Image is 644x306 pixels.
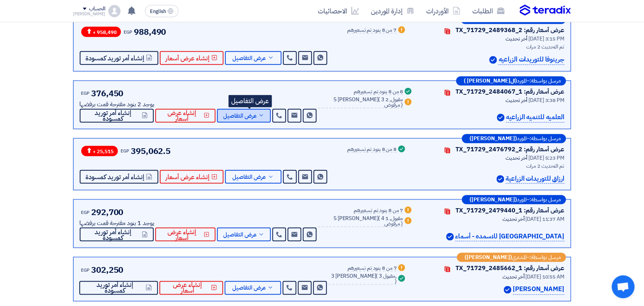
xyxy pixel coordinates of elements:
[470,136,517,141] b: ([PERSON_NAME])
[530,197,561,202] span: مرسل بواسطة:
[166,174,210,180] span: إنشاء عرض أسعار
[467,2,511,20] a: الطلبات
[354,89,403,95] div: 8 من 8 بنود تم تسعيرهم
[229,95,272,107] div: عرض التفاصيل
[81,90,90,97] span: EGP
[121,147,130,154] span: EGP
[526,215,565,223] span: [DATE] 11:37 AM
[155,228,216,241] button: إنشاء عرض أسعار
[497,114,505,121] img: Verified Account
[124,29,133,36] span: EGP
[420,2,467,20] a: الأوردرات
[520,5,571,16] img: Teradix logo
[233,174,266,180] span: عرض التفاصيل
[108,5,121,17] img: profile_test.png
[489,56,497,64] img: Verified Account
[513,285,565,295] p: [PERSON_NAME]
[506,35,528,43] span: أخر تحديث
[233,55,266,61] span: عرض التفاصيل
[506,174,565,184] p: ارزاق للتوريدات الزراعية
[529,96,565,104] span: [DATE] 3:38 PM
[318,97,403,108] div: 5 [PERSON_NAME]
[470,197,517,202] b: ([PERSON_NAME])
[529,35,565,43] span: [DATE] 3:15 PM
[225,170,282,184] button: عرض التفاصيل
[517,78,527,84] span: المورد
[312,2,365,20] a: الاحصائيات
[91,264,123,276] span: 302,250
[91,206,123,219] span: 292,700
[446,233,454,241] img: Verified Account
[348,266,397,272] div: 7 من 8 بنود تم تسعيرهم
[456,232,565,242] p: [GEOGRAPHIC_DATA] للاسمده - أسماء
[530,255,561,260] span: مرسل بواسطة:
[384,96,400,109] span: 2 مرفوض
[73,12,106,16] div: [PERSON_NAME]
[85,282,144,294] span: إنشاء أمر توريد كمسودة
[530,136,561,141] span: مرسل بواسطة:
[465,255,512,260] b: ([PERSON_NAME])
[80,219,154,228] div: يوجد 1 بنود مقترحة قمت برفضها
[382,214,403,222] span: 4 مقبول,
[134,26,166,38] span: 988,490
[464,78,517,84] b: (ال[PERSON_NAME] )
[456,26,565,35] div: عرض أسعار رقم: TX_71729_2489368_2
[81,209,90,216] span: EGP
[80,51,158,65] button: إنشاء أمر توريد كمسودة
[530,17,561,22] span: مرسل بواسطة:
[506,112,565,123] p: العلميه للتنميه الزراعيه
[161,229,202,241] span: إنشاء عرض أسعار
[376,272,378,280] span: (
[612,275,635,298] div: Open chat
[217,228,270,241] button: عرض التفاصيل
[506,96,528,104] span: أخر تحديث
[348,28,397,34] div: 7 من 8 بنود تم تسعيرهم
[384,214,400,228] span: 1 مرفوض
[499,55,564,65] p: جرينوفا للتوريدات الزراعيه
[79,281,158,295] button: إنشاء أمر توريد كمسودة
[462,134,566,143] div: –
[159,281,223,295] button: إنشاء عرض أسعار
[328,274,397,285] div: 3 [PERSON_NAME]
[378,96,380,104] span: (
[503,215,525,223] span: أخر تحديث
[456,76,566,86] div: –
[86,110,141,121] span: إنشاء أمر توريد كمسودة
[379,272,397,280] span: 3 مقبول,
[217,109,270,123] button: عرض التفاصيل
[81,146,118,156] span: + 25,515
[517,136,527,141] span: المورد
[416,43,565,51] div: تم التحديث 2 مرات
[456,87,565,96] div: عرض أسعار رقم: TX_71729_2484067_1
[503,273,525,281] span: أخر تحديث
[86,174,145,180] span: إنشاء أمر توريد كمسودة
[80,170,158,184] button: إنشاء أمر توريد كمسودة
[348,147,397,153] div: 8 من 8 بنود تم تسعيرهم
[456,264,565,273] div: عرض أسعار رقم: TX_71729_2485662_1
[160,51,224,65] button: إنشاء عرض أسعار
[526,273,565,281] span: [DATE] 10:55 AM
[145,5,179,17] button: English
[456,145,565,154] div: عرض أسعار رقم: TX_71729_2476792_2
[166,55,210,61] span: إنشاء عرض أسعار
[401,220,403,228] span: )
[517,197,527,202] span: المورد
[225,281,281,295] button: عرض التفاصيل
[80,100,154,109] div: يوجد 2 بنود مقترحة قمت برفضها
[80,109,154,123] button: إنشاء أمر توريد كمسودة
[80,228,154,241] button: إنشاء أمر توريد كمسودة
[86,55,145,61] span: إنشاء أمر توريد كمسودة
[131,145,171,157] span: 395,062.5
[401,101,403,109] span: )
[354,208,403,214] div: 7 من 8 بنود تم تسعيرهم
[517,17,527,22] span: المورد
[318,216,403,227] div: 5 [PERSON_NAME]
[223,232,257,238] span: عرض التفاصيل
[150,9,166,14] span: English
[504,286,512,294] img: Verified Account
[223,113,257,119] span: عرض التفاصيل
[497,175,504,183] img: Verified Account
[469,17,517,22] b: ([PERSON_NAME] )
[81,27,121,37] span: + 958,490
[382,96,403,104] span: 3 مقبول,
